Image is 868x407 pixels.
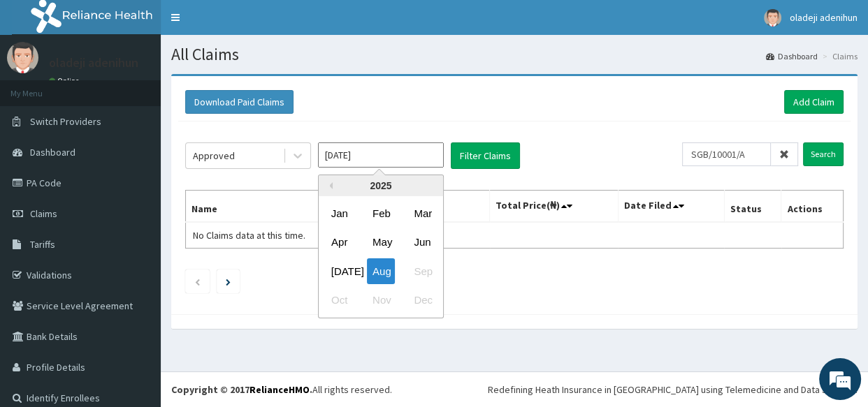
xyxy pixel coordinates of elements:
[319,199,443,315] div: month 2025-08
[790,11,858,24] span: oladeji adenihun
[81,117,193,258] span: We're online!
[30,207,57,220] span: Claims
[451,142,520,169] button: Filter Claims
[49,57,138,69] p: oladeji adenihun
[318,142,444,168] input: Select Month and Year
[229,7,263,40] div: Minimize live chat window
[326,200,354,226] div: Choose January 2025
[193,149,235,163] div: Approved
[781,191,844,223] th: Actions
[26,70,57,105] img: d_794563401_company_1708531726252_794563401
[226,275,231,288] a: Next page
[49,76,82,86] a: Online
[367,258,395,284] div: Choose August 2025
[161,371,868,407] footer: All rights reserved.
[186,191,352,223] th: Name
[319,175,443,196] div: 2025
[7,42,38,73] img: User Image
[682,142,771,166] input: Search by HMO ID
[73,78,235,96] div: Chat with us now
[488,383,858,397] div: Redefining Heath Insurance in [GEOGRAPHIC_DATA] using Telemedicine and Data Science!
[194,275,201,288] a: Previous page
[326,182,333,189] button: Previous Year
[30,115,101,128] span: Switch Providers
[618,191,724,223] th: Date Filed
[766,50,818,62] a: Dashboard
[193,229,305,242] span: No Claims data at this time.
[171,45,858,64] h1: All Claims
[367,200,395,226] div: Choose February 2025
[764,9,781,27] img: User Image
[185,90,294,114] button: Download Paid Claims
[803,142,844,166] input: Search
[724,191,781,223] th: Status
[249,383,310,396] a: RelianceHMO
[367,230,395,256] div: Choose May 2025
[326,230,354,256] div: Choose April 2025
[819,50,858,62] li: Claims
[784,90,844,114] a: Add Claim
[30,238,55,251] span: Tariffs
[490,191,619,223] th: Total Price(₦)
[171,383,312,396] strong: Copyright © 2017 .
[30,146,75,158] span: Dashboard
[326,258,354,284] div: Choose July 2025
[408,230,436,256] div: Choose June 2025
[7,265,266,313] textarea: Type your message and hit 'Enter'
[408,200,436,226] div: Choose March 2025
